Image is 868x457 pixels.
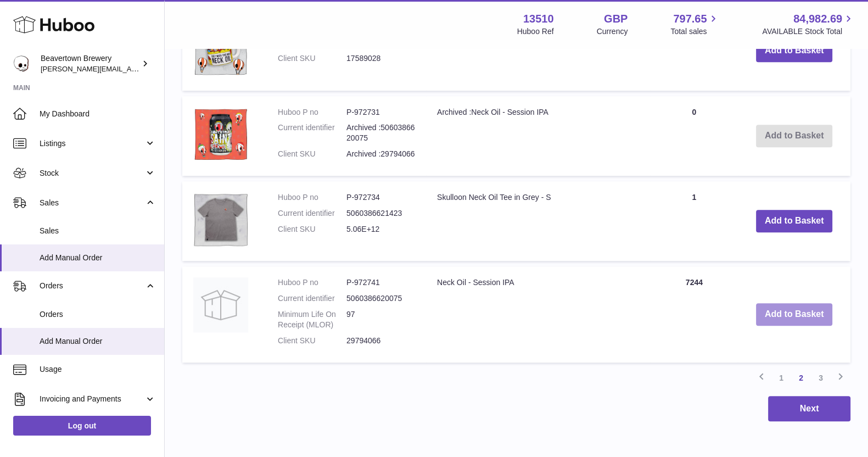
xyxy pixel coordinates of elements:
a: 1 [771,368,791,388]
span: Sales [40,198,144,208]
dd: Archived :5060386620075 [346,122,415,143]
button: Add to Basket [756,303,833,326]
dd: 5060386621423 [346,208,415,219]
div: Huboo Ref [517,26,554,37]
a: 2 [791,368,811,388]
dt: Client SKU [278,224,346,235]
td: Neck Oil - Session IPA [426,266,650,362]
td: 683 [650,11,738,91]
dt: Client SKU [278,53,346,64]
dd: 29794066 [346,336,415,346]
span: Orders [40,309,156,320]
a: 84,982.69 AVAILABLE Stock Total [762,12,855,37]
span: Stock [40,168,144,179]
span: Sales [40,226,156,236]
span: [PERSON_NAME][EMAIL_ADDRESS][PERSON_NAME][DOMAIN_NAME] [41,64,279,73]
img: Archived :Neck Oil - Session IPA [193,107,248,162]
button: Add to Basket [756,210,833,232]
div: Beavertown Brewery [41,53,139,74]
span: 797.65 [673,12,707,26]
dt: Current identifier [278,208,346,219]
dt: Client SKU [278,149,346,159]
button: Add to Basket [756,40,833,62]
span: Listings [40,138,144,149]
a: 3 [811,368,831,388]
dd: 5.06E+12 [346,224,415,235]
dd: 5060386620075 [346,293,415,304]
dt: Huboo P no [278,277,346,288]
span: Invoicing and Payments [40,394,144,404]
dd: Archived :29794066 [346,149,415,159]
a: 797.65 Total sales [670,12,719,37]
span: AVAILABLE Stock Total [762,26,855,37]
td: 0 [650,96,738,176]
a: Log out [13,416,151,436]
dd: 17589028 [346,53,415,64]
button: Next [768,396,850,422]
dt: Huboo P no [278,107,346,118]
strong: 13510 [523,12,554,26]
img: Neck Oil Mug [193,22,248,77]
dt: Client SKU [278,336,346,346]
td: Archived :Neck Oil - Session IPA [426,96,650,176]
img: Neck Oil - Session IPA [193,277,248,332]
span: My Dashboard [40,109,156,119]
dd: P-972731 [346,107,415,118]
span: Usage [40,364,156,375]
div: Currency [597,26,628,37]
dt: Huboo P no [278,192,346,203]
dd: 97 [346,309,415,330]
dd: P-972741 [346,277,415,288]
dt: Current identifier [278,293,346,304]
span: Orders [40,281,144,291]
dt: Current identifier [278,122,346,143]
img: richard.gilbert-cross@beavertownbrewery.co.uk [13,55,30,72]
span: Total sales [670,26,719,37]
td: 7244 [650,266,738,362]
dt: Minimum Life On Receipt (MLOR) [278,309,346,330]
img: Skulloon Neck Oil Tee in Grey - S [193,192,248,247]
td: Skulloon Neck Oil Tee in Grey - S [426,181,650,261]
span: Add Manual Order [40,253,156,263]
span: 84,982.69 [793,12,842,26]
td: Neck Oil Mug [426,11,650,91]
td: 1 [650,181,738,261]
dd: P-972734 [346,192,415,203]
strong: GBP [604,12,628,26]
span: Add Manual Order [40,336,156,347]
